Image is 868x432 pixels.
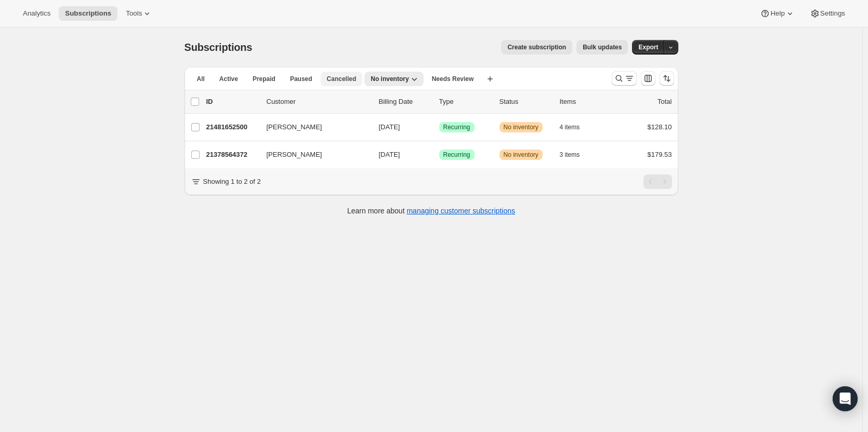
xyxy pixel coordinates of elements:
[560,97,612,107] div: Items
[65,9,111,18] span: Subscriptions
[820,9,845,18] span: Settings
[206,147,672,162] div: 21378564372[PERSON_NAME][DATE]SuccessRecurringWarningNo inventory3 items$179.53
[267,122,322,132] span: [PERSON_NAME]
[754,6,801,21] button: Help
[206,150,258,160] p: 21378564372
[406,207,515,215] a: managing customer subscriptions
[371,75,409,83] span: No inventory
[482,72,498,86] button: Create new view
[267,97,371,107] p: Customer
[379,151,400,158] span: [DATE]
[560,123,580,131] span: 4 items
[443,151,470,159] span: Recurring
[583,43,622,51] span: Bulk updates
[660,71,674,86] button: Sort the results
[23,9,50,18] span: Analytics
[432,75,474,83] span: Needs Review
[576,40,628,55] button: Bulk updates
[206,97,672,107] div: IDCustomerBilling DateTypeStatusItemsTotal
[507,43,566,51] span: Create subscription
[347,206,515,216] p: Learn more about
[632,40,664,55] button: Export
[638,43,658,51] span: Export
[641,71,655,86] button: Customize table column order and visibility
[499,97,551,107] p: Status
[560,151,580,159] span: 3 items
[260,146,364,163] button: [PERSON_NAME]
[290,75,312,83] span: Paused
[501,40,572,55] button: Create subscription
[804,6,851,21] button: Settings
[59,6,117,21] button: Subscriptions
[219,75,238,83] span: Active
[206,97,258,107] p: ID
[379,97,431,107] p: Billing Date
[185,42,253,53] span: Subscriptions
[126,9,142,18] span: Tools
[17,6,57,21] button: Analytics
[327,75,357,83] span: Cancelled
[643,174,672,189] nav: Pagination
[267,150,322,160] span: [PERSON_NAME]
[203,177,261,187] p: Showing 1 to 2 of 2
[657,97,672,107] p: Total
[206,122,258,132] p: 21481652500
[770,9,784,18] span: Help
[443,123,470,131] span: Recurring
[206,120,672,134] div: 21481652500[PERSON_NAME][DATE]SuccessRecurringWarningNo inventory4 items$128.10
[439,97,491,107] div: Type
[648,151,672,158] span: $179.53
[504,151,538,159] span: No inventory
[197,75,205,83] span: All
[504,123,538,131] span: No inventory
[560,120,591,134] button: 4 items
[648,123,672,131] span: $128.10
[253,75,275,83] span: Prepaid
[379,123,400,131] span: [DATE]
[833,386,858,411] div: Open Intercom Messenger
[120,6,159,21] button: Tools
[612,71,637,86] button: Search and filter results
[260,119,364,136] button: [PERSON_NAME]
[560,147,591,162] button: 3 items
